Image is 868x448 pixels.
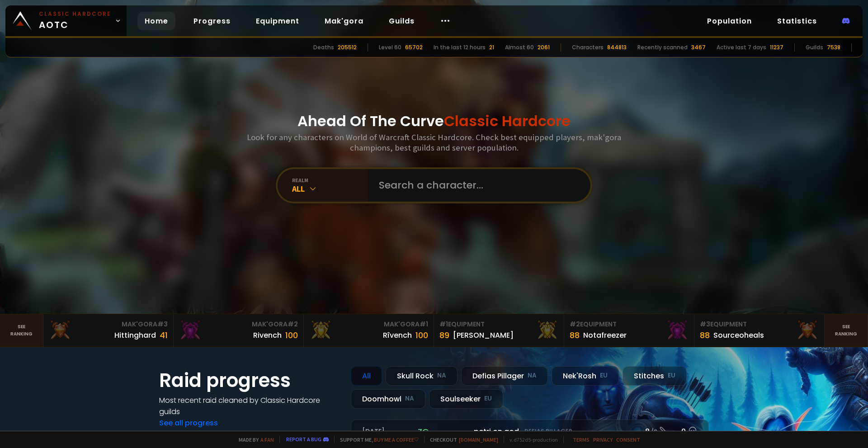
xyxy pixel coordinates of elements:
[137,12,175,30] a: Home
[570,320,580,329] span: # 2
[694,314,825,347] a: #3Equipment88Sourceoheals
[179,320,298,329] div: Mak'Gora
[415,329,428,341] div: 100
[43,314,174,347] a: Mak'Gora#3Hittinghard41
[528,371,537,380] small: NA
[288,320,298,329] span: # 2
[770,43,783,52] div: 11237
[572,43,604,52] div: Characters
[453,330,514,341] div: [PERSON_NAME]
[373,169,580,202] input: Search a character...
[186,12,238,30] a: Progress
[444,111,571,131] span: Classic Hardcore
[114,330,156,341] div: Hittinghard
[292,177,368,184] div: realm
[484,394,492,403] small: EU
[593,436,613,443] a: Privacy
[383,330,412,341] div: Rîvench
[459,436,498,443] a: [DOMAIN_NAME]
[39,10,111,32] span: AOTC
[405,394,414,403] small: NA
[713,330,764,341] div: Sourceoheals
[243,132,625,153] h3: Look for any characters on World of Warcraft Classic Hardcore. Check best equipped players, mak'g...
[39,10,111,18] small: Classic Hardcore
[159,418,218,428] a: See all progress
[379,43,401,52] div: Level 60
[297,110,571,132] h1: Ahead Of The Curve
[374,436,419,443] a: Buy me a coffee
[552,366,619,386] div: Nek'Rosh
[583,330,627,341] div: Notafreezer
[770,12,824,30] a: Statistics
[616,436,640,443] a: Consent
[437,371,446,380] small: NA
[334,436,419,443] span: Support me,
[505,43,534,52] div: Almost 60
[825,314,868,347] a: Seeranking
[434,314,564,347] a: #1Equipment89[PERSON_NAME]
[439,329,449,341] div: 89
[382,12,422,30] a: Guilds
[439,320,558,329] div: Equipment
[5,5,127,36] a: Classic HardcoreAOTC
[806,43,823,52] div: Guilds
[351,420,709,443] a: [DATE]zgpetri on godDefias Pillager8 /90
[338,43,357,52] div: 205512
[570,320,689,329] div: Equipment
[570,329,580,341] div: 88
[253,330,282,341] div: Rivench
[439,320,448,329] span: # 1
[420,320,428,329] span: # 1
[700,329,710,341] div: 88
[351,366,382,386] div: All
[717,43,766,52] div: Active last 7 days
[386,366,458,386] div: Skull Rock
[304,314,434,347] a: Mak'Gora#1Rîvench100
[429,389,503,409] div: Soulseeker
[489,43,494,52] div: 21
[157,320,168,329] span: # 3
[668,371,675,380] small: EU
[700,12,759,30] a: Population
[249,12,307,30] a: Equipment
[700,320,819,329] div: Equipment
[564,314,694,347] a: #2Equipment88Notafreezer
[607,43,627,52] div: 844813
[159,395,340,417] h4: Most recent raid cleaned by Classic Hardcore guilds
[309,320,428,329] div: Mak'Gora
[637,43,688,52] div: Recently scanned
[317,12,371,30] a: Mak'gora
[159,366,340,395] h1: Raid progress
[286,436,321,443] a: Report a bug
[260,436,274,443] a: a fan
[424,436,498,443] span: Checkout
[600,371,608,380] small: EU
[461,366,548,386] div: Defias Pillager
[351,389,425,409] div: Doomhowl
[623,366,687,386] div: Stitches
[313,43,334,52] div: Deaths
[292,184,368,194] div: All
[827,43,840,52] div: 7538
[573,436,590,443] a: Terms
[233,436,274,443] span: Made by
[285,329,298,341] div: 100
[700,320,710,329] span: # 3
[434,43,486,52] div: In the last 12 hours
[160,329,168,341] div: 41
[538,43,550,52] div: 2061
[174,314,304,347] a: Mak'Gora#2Rivench100
[49,320,168,329] div: Mak'Gora
[504,436,558,443] span: v. d752d5 - production
[405,43,423,52] div: 65702
[691,43,706,52] div: 3467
